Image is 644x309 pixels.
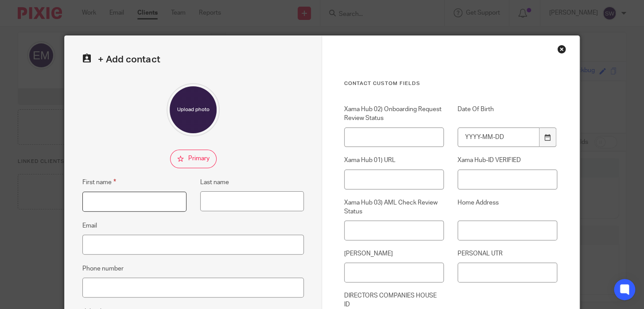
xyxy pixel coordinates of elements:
[458,105,557,123] label: Date Of Birth
[458,249,557,258] label: PERSONAL UTR
[344,198,444,216] label: Xama Hub 03) AML Check Review Status
[557,45,566,54] div: Close this dialog window
[344,80,557,87] h3: Contact Custom fields
[458,127,539,147] input: YYYY-MM-DD
[458,156,557,165] label: Xama Hub-ID VERIFIED
[344,105,444,123] label: Xama Hub 02) Onboarding Request Review Status
[344,156,444,165] label: Xama Hub 01) URL
[82,264,124,273] label: Phone number
[82,54,304,66] h2: + Add contact
[344,249,444,258] label: [PERSON_NAME]
[82,177,116,187] label: First name
[200,178,229,187] label: Last name
[82,221,97,230] label: Email
[458,198,557,216] label: Home Address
